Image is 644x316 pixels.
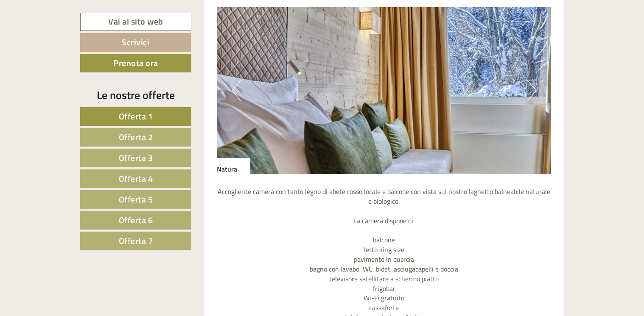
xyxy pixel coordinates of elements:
[217,7,552,174] img: image
[119,234,153,247] span: Offerta 7
[119,151,153,164] span: Offerta 3
[80,33,191,52] a: Scrivici
[119,130,153,144] span: Offerta 2
[80,13,191,31] a: Vai al sito web
[80,54,191,72] a: Prenota ora
[119,172,153,185] span: Offerta 4
[80,87,191,103] div: Le nostre offerte
[119,213,153,227] span: Offerta 6
[527,80,536,101] button: Next
[232,80,241,101] button: Previous
[119,193,153,206] span: Offerta 5
[119,110,153,123] span: Offerta 1
[217,158,250,174] div: Natura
